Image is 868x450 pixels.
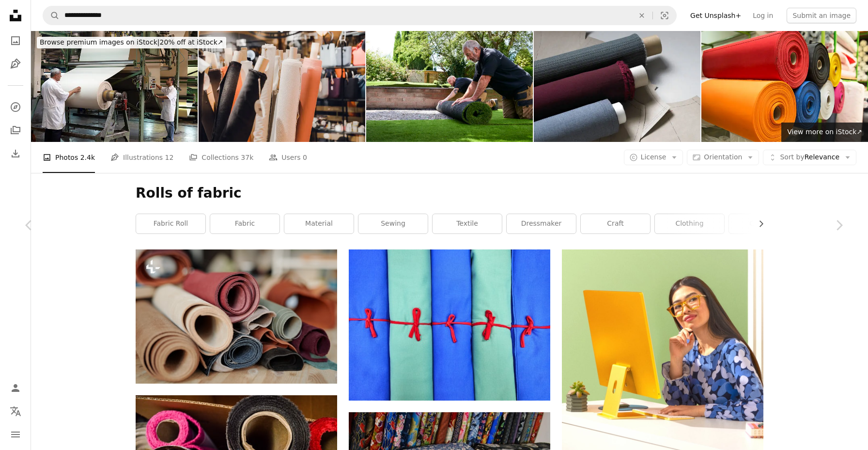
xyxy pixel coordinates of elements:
img: a close up of a piece of cloth with a knot on it [349,249,550,401]
span: Relevance [780,153,839,162]
a: Collections [6,121,25,140]
a: Next [810,179,868,272]
button: Search Unsplash [43,6,60,25]
a: Photos [6,31,25,50]
a: Explore [6,97,25,117]
a: Illustrations 12 [110,142,173,173]
a: Get Unsplash+ [684,8,747,23]
a: clothing [655,214,724,233]
a: material [284,214,354,233]
form: Find visuals sitewide [43,6,677,25]
div: 20% off at iStock ↗ [37,37,226,48]
span: Browse premium images on iStock | [40,38,159,46]
img: Rolls of natural fashion fabrics [199,31,365,142]
span: 12 [165,152,174,163]
img: Textile Mill and workers [31,31,198,142]
button: Orientation [687,150,759,165]
a: View more on iStock↗ [781,123,868,142]
img: Rolls of fabric ion top of designs sheets [534,31,700,142]
a: craft [581,214,650,233]
a: Collections 37k [189,142,253,173]
button: License [624,150,683,165]
button: Sort byRelevance [763,150,856,165]
button: Menu [6,425,25,444]
a: fabric roll [136,214,205,233]
a: Browse premium images on iStock|20% off at iStock↗ [31,31,232,54]
h1: Rolls of fabric [136,185,763,202]
span: License [641,153,666,161]
button: scroll list to the right [752,214,763,233]
a: creative [729,214,798,233]
span: Sort by [780,153,804,161]
button: Visual search [653,6,676,25]
img: Colorful material fabric rolls in warehouse [701,31,868,142]
button: Clear [631,6,652,25]
span: Orientation [704,153,742,161]
a: textile [433,214,502,233]
img: Collection of rolled suede and leather of various colors lying on wooden table inside workshop of... [136,249,337,384]
a: fabric [210,214,279,233]
span: View more on iStock ↗ [787,128,862,136]
a: dressmaker [507,214,576,233]
a: Users 0 [269,142,307,173]
img: Rolling out second roll [366,31,533,142]
a: Collection of rolled suede and leather of various colors lying on wooden table inside workshop of... [136,312,337,321]
a: sewing [358,214,428,233]
a: a close up of a piece of cloth with a knot on it [349,321,550,329]
button: Language [6,402,25,421]
span: 0 [303,152,307,163]
button: Submit an image [787,8,856,23]
a: Illustrations [6,54,25,74]
span: 37k [241,152,253,163]
a: Download History [6,144,25,163]
a: Log in / Sign up [6,378,25,398]
a: Log in [747,8,779,23]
